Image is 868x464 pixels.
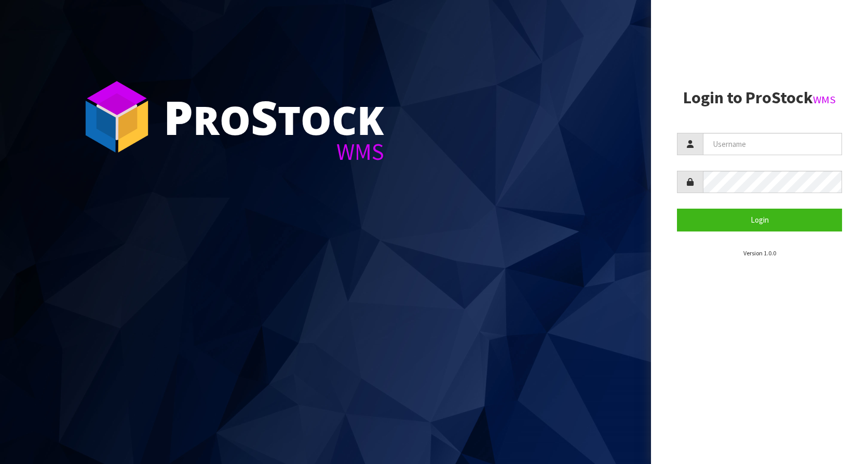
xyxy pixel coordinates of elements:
span: S [251,85,278,148]
button: Login [677,209,842,231]
small: Version 1.0.0 [743,249,776,257]
div: WMS [164,140,384,163]
small: WMS [813,93,836,106]
span: P [164,85,193,148]
div: ro tock [164,93,384,140]
input: Username [703,133,842,155]
img: ProStock Cube [78,78,156,156]
h2: Login to ProStock [677,89,842,107]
